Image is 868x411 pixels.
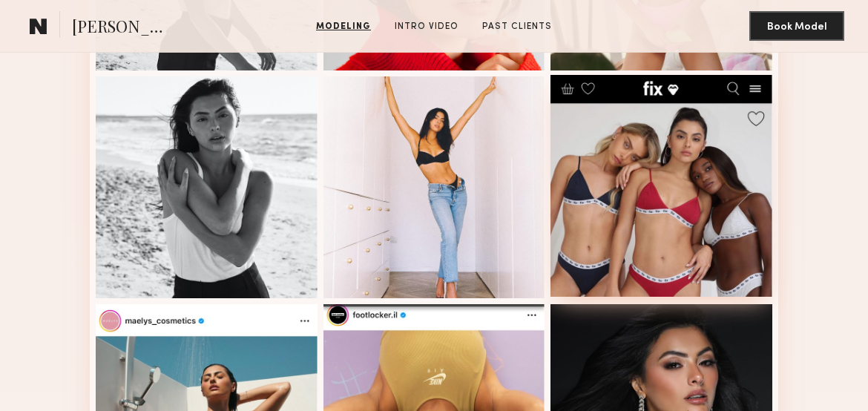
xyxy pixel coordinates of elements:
a: Past Clients [476,20,558,33]
a: Intro Video [389,20,464,33]
button: Book Model [749,11,844,41]
a: Book Model [749,19,844,32]
a: Modeling [310,20,377,33]
span: [PERSON_NAME] [72,15,175,41]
